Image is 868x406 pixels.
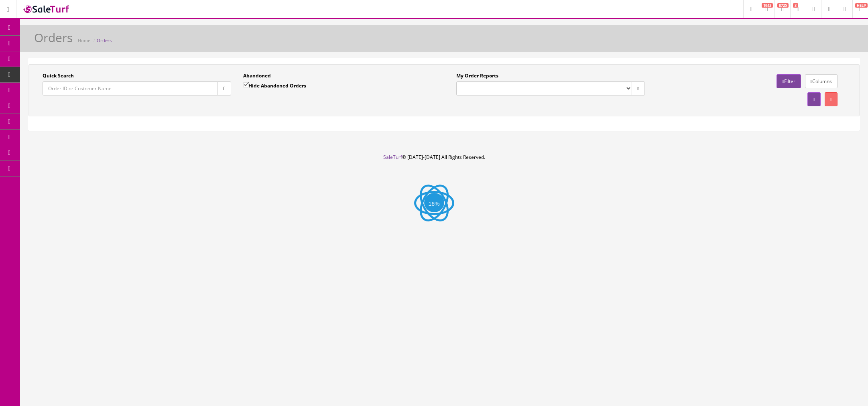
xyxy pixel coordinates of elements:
a: SaleTurf [383,154,402,160]
input: Order ID or Customer Name [43,81,218,95]
span: 1943 [762,3,773,8]
label: Hide Abandoned Orders [243,81,306,89]
a: Columns [805,74,838,88]
span: 8725 [777,3,789,8]
a: Home [78,37,90,43]
img: SaleTurf [22,4,71,14]
h1: Orders [34,31,73,44]
label: My Order Reports [456,72,498,79]
label: Quick Search [43,72,74,79]
a: Orders [97,37,112,43]
a: Filter [777,74,801,88]
span: 3 [793,3,798,8]
span: HELP [855,3,868,8]
input: Hide Abandoned Orders [243,82,248,87]
label: Abandoned [243,72,271,79]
